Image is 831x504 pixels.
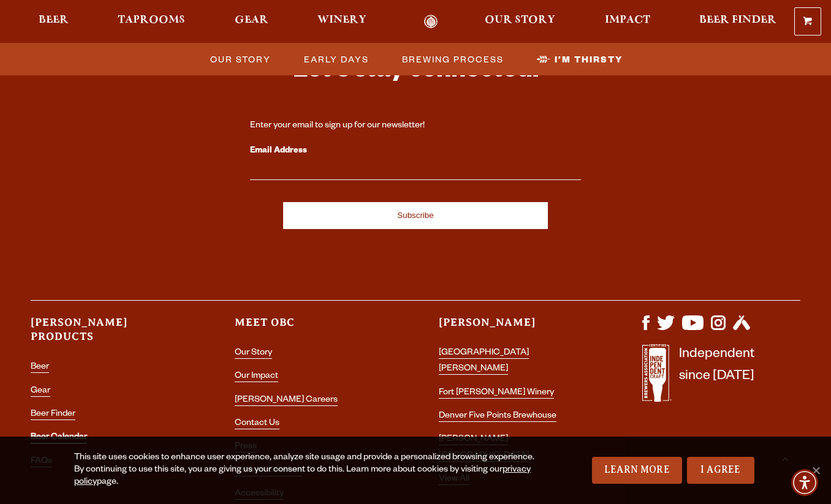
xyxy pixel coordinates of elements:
[74,452,536,489] div: This site uses cookies to enhance user experience, analyze site usage and provide a personalized ...
[31,410,75,420] a: Beer Finder
[31,315,188,355] h3: [PERSON_NAME] Products
[485,15,555,25] span: Our Story
[110,15,193,29] a: Taprooms
[691,15,784,29] a: Beer Finder
[477,15,563,29] a: Our Story
[687,457,754,484] a: I Agree
[791,469,818,496] div: Accessibility Menu
[408,15,453,29] a: Odell Home
[529,50,629,68] a: I’m Thirsty
[402,50,504,68] span: Brewing Process
[31,15,77,29] a: Beer
[439,388,554,399] a: Fort [PERSON_NAME] Winery
[642,324,649,334] a: Visit us on Facebook
[682,324,703,334] a: Visit us on YouTube
[31,386,50,397] a: Gear
[235,348,272,359] a: Our Story
[250,120,581,132] div: Enter your email to sign up for our newsletter!
[605,15,650,25] span: Impact
[118,15,185,25] span: Taprooms
[210,50,271,68] span: Our Story
[31,433,87,444] a: Beer Calendar
[395,50,510,68] a: Brewing Process
[297,50,375,68] a: Early Days
[235,396,338,406] a: [PERSON_NAME] Careers
[235,15,268,25] span: Gear
[733,324,751,334] a: Visit us on Untappd
[597,15,658,29] a: Impact
[203,50,277,68] a: Our Story
[439,315,596,340] h3: [PERSON_NAME]
[592,457,682,484] a: Learn More
[711,324,726,334] a: Visit us on Instagram
[439,348,529,375] a: [GEOGRAPHIC_DATA][PERSON_NAME]
[555,50,623,68] span: I’m Thirsty
[31,363,49,373] a: Beer
[250,143,581,159] label: Email Address
[657,324,675,334] a: Visit us on X (formerly Twitter)
[235,372,278,382] a: Our Impact
[235,419,279,429] a: Contact Us
[439,412,556,422] a: Denver Five Points Brewhouse
[235,315,392,340] h3: Meet OBC
[439,435,529,461] a: [PERSON_NAME] [GEOGRAPHIC_DATA]
[317,15,366,25] span: Winery
[39,15,69,25] span: Beer
[304,50,369,68] span: Early Days
[699,15,776,25] span: Beer Finder
[309,15,374,29] a: Winery
[283,202,548,229] input: Subscribe
[679,344,754,408] p: Independent since [DATE]
[227,15,276,29] a: Gear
